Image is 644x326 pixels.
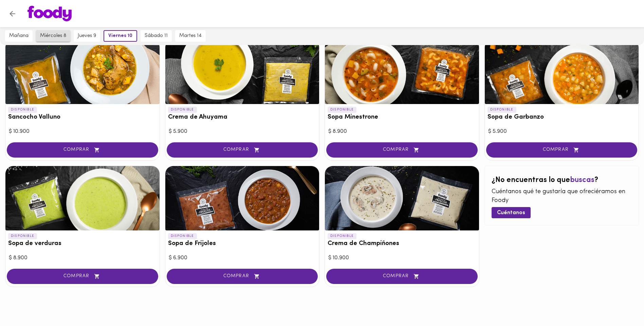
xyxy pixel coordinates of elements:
[9,254,156,262] div: $ 8.900
[108,33,132,39] span: viernes 10
[165,40,319,104] div: Crema de Ahuyama
[40,33,66,39] span: miércoles 8
[485,40,639,104] div: Sopa de Garbanzo
[8,233,37,239] p: DISPONIBLE
[168,233,197,239] p: DISPONIBLE
[328,114,476,121] h3: Sopa Minestrone
[8,114,157,121] h3: Sancocho Valluno
[487,107,516,113] p: DISPONIBLE
[486,142,638,158] button: COMPRAR
[179,33,202,39] span: martes 14
[492,188,632,205] p: Cuéntanos qué te gustaría que ofreciéramos en Foody
[7,269,158,284] button: COMPRAR
[326,269,478,284] button: COMPRAR
[335,273,469,279] span: COMPRAR
[9,33,29,39] span: mañana
[335,147,469,153] span: COMPRAR
[15,273,150,279] span: COMPRAR
[168,240,317,247] h3: Sopa de Frijoles
[325,166,479,230] div: Crema de Champiñones
[5,40,160,104] div: Sancocho Valluno
[168,107,197,113] p: DISPONIBLE
[487,114,636,121] h3: Sopa de Garbanzo
[570,176,594,184] span: buscas
[328,233,356,239] p: DISPONIBLE
[328,240,476,247] h3: Crema de Champiñones
[175,273,310,279] span: COMPRAR
[74,30,100,42] button: jueves 9
[15,147,150,153] span: COMPRAR
[4,5,21,22] button: Volver
[175,30,206,42] button: martes 14
[8,240,157,247] h3: Sopa de verduras
[325,40,479,104] div: Sopa Minestrone
[36,30,70,42] button: miércoles 8
[169,128,316,136] div: $ 5.900
[141,30,172,42] button: sábado 11
[326,142,478,158] button: COMPRAR
[175,147,310,153] span: COMPRAR
[8,107,37,113] p: DISPONIBLE
[492,176,632,184] h2: ¿No encuentras lo que ?
[9,128,156,136] div: $ 10.900
[168,114,317,121] h3: Crema de Ahuyama
[605,287,637,319] iframe: Messagebird Livechat Widget
[497,210,525,216] span: Cuéntanos
[27,6,72,21] img: logo.png
[145,33,168,39] span: sábado 11
[495,147,629,153] span: COMPRAR
[328,254,476,262] div: $ 10.900
[167,142,318,158] button: COMPRAR
[165,166,319,230] div: Sopa de Frijoles
[492,207,531,218] button: Cuéntanos
[328,107,356,113] p: DISPONIBLE
[7,142,158,158] button: COMPRAR
[5,166,160,230] div: Sopa de verduras
[169,254,316,262] div: $ 6.900
[167,269,318,284] button: COMPRAR
[328,128,476,136] div: $ 8.900
[488,128,636,136] div: $ 5.900
[5,30,33,42] button: mañana
[104,30,137,42] button: viernes 10
[78,33,96,39] span: jueves 9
